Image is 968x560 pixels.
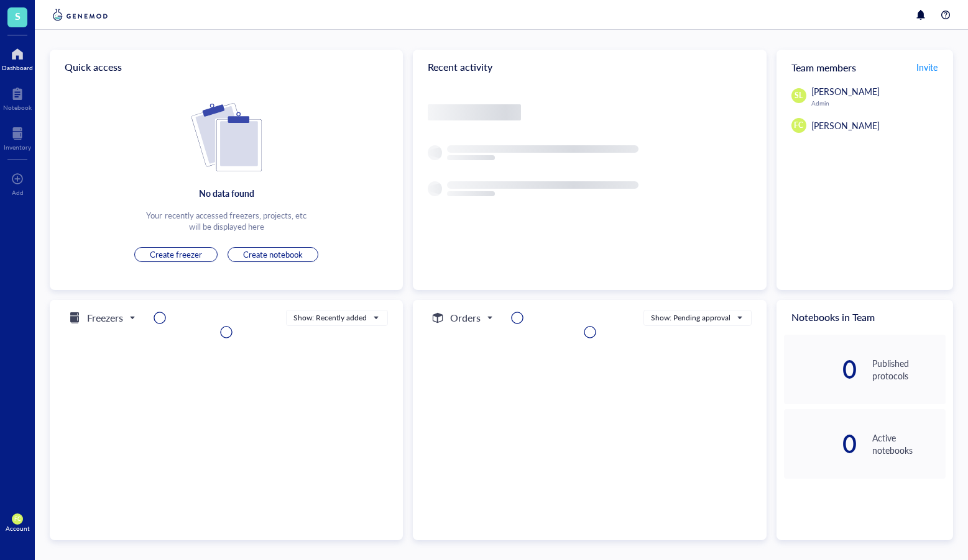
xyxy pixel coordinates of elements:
span: [PERSON_NAME] [811,85,880,97]
a: Notebook [3,84,32,111]
a: Inventory [4,124,31,151]
div: Account [6,525,30,532]
img: genemod-logo [50,7,111,22]
a: Dashboard [2,44,33,71]
div: Show: Pending approval [651,312,731,323]
button: Invite [916,57,938,77]
span: FC [14,516,21,522]
div: Admin [811,99,946,107]
span: Create freezer [150,249,202,260]
div: 0 [784,434,857,454]
span: S [15,8,21,24]
div: Add [12,189,24,196]
h5: Freezers [87,310,123,325]
span: SL [795,90,803,101]
div: Published protocols [872,357,946,382]
div: No data found [199,186,254,200]
div: Active notebooks [872,431,946,456]
span: Create notebook [243,249,303,260]
div: Notebooks in Team [777,300,953,335]
div: Your recently accessed freezers, projects, etc will be displayed here [146,210,306,232]
div: Show: Recently added [293,312,367,323]
div: Notebook [3,104,32,111]
div: Recent activity [413,50,766,84]
span: Invite [916,61,938,73]
div: Inventory [4,143,31,151]
span: [PERSON_NAME] [811,119,880,132]
div: Dashboard [2,64,33,71]
div: Team members [777,50,953,84]
button: Create freezer [134,247,218,262]
span: FC [794,120,803,131]
img: Cf+DiIyRRx+BTSbnYhsZzE9to3+AfuhVxcka4spAAAAAElFTkSuQmCC [191,103,262,171]
div: 0 [784,359,857,379]
button: Create notebook [228,247,318,262]
div: Quick access [50,50,403,84]
h5: Orders [450,310,481,325]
